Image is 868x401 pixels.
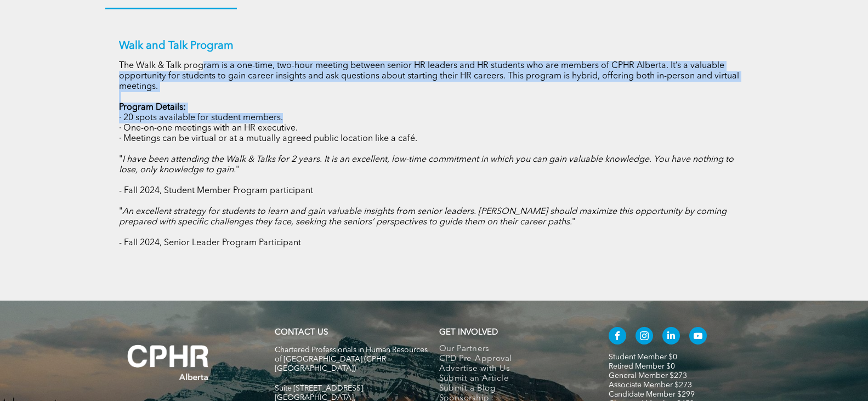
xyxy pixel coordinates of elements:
a: instagram [636,327,653,347]
p: " " [119,155,750,176]
a: Submit an Article [439,374,586,384]
p: Walk and Talk Program [119,39,750,53]
a: CPD Pre-Approval [439,354,586,364]
a: General Member $273 [609,372,687,380]
a: Submit a Blog [439,384,586,394]
a: Associate Member $273 [609,381,692,389]
p: - Fall 2024, Student Member Program participant [119,186,750,196]
a: Advertise with Us [439,364,586,374]
span: Suite [STREET_ADDRESS] [275,385,363,392]
a: Our Partners [439,344,586,354]
p: " " [119,207,750,228]
p: The Walk & Talk program is a one-time, two-hour meeting between senior HR leaders and HR students... [119,61,750,92]
a: Candidate Member $299 [609,391,695,398]
a: Retired Member $0 [609,363,675,370]
p: - Fall 2024, Senior Leader Program Participant [119,238,750,248]
a: facebook [609,327,626,347]
p: · 20 spots available for student members. [119,113,750,123]
span: Chartered Professionals in Human Resources of [GEOGRAPHIC_DATA] (CPHR [GEOGRAPHIC_DATA]) [275,346,428,372]
em: An excellent strategy for students to learn and gain valuable insights from senior leaders. [PERS... [119,207,727,227]
a: CONTACT US [275,329,328,337]
p: · One-on-one meetings with an HR executive. [119,123,750,134]
strong: Program Details: [119,103,186,112]
a: linkedin [662,327,680,347]
a: Student Member $0 [609,353,677,361]
span: GET INVOLVED [439,329,498,337]
p: · Meetings can be virtual or at a mutually agreed public location like a café. [119,134,750,144]
a: youtube [689,327,707,347]
em: I have been attending the Walk & Talks for 2 years. It is an excellent, low-time commitment in wh... [119,155,734,174]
